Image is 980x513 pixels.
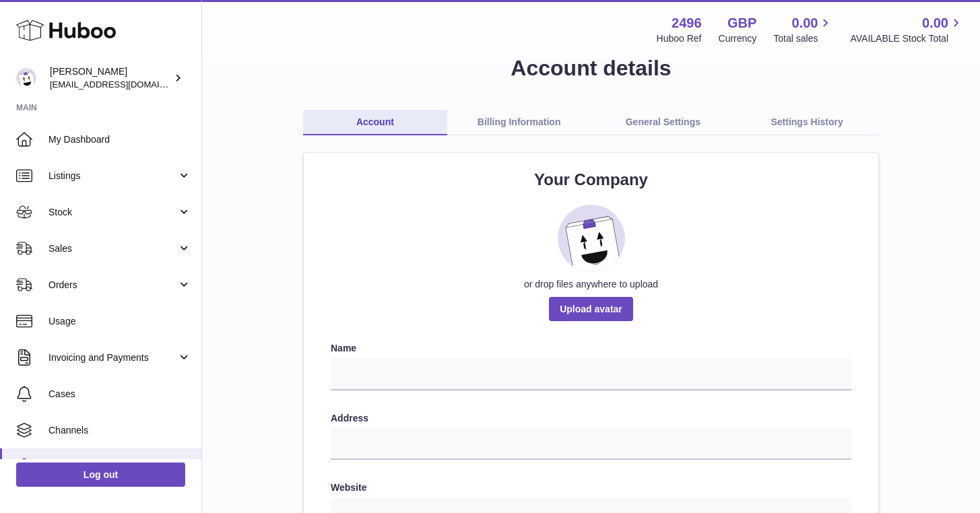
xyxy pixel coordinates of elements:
span: Sales [48,242,177,255]
label: Address [331,412,851,425]
span: Listings [48,170,177,182]
span: 0.00 [792,14,818,32]
a: Log out [16,463,185,487]
label: Name [331,342,851,355]
div: or drop files anywhere to upload [331,278,851,291]
span: Upload avatar [549,297,633,321]
span: Channels [48,424,191,437]
span: Cases [48,388,191,401]
label: Website [331,481,851,494]
div: Huboo Ref [657,32,702,45]
a: Settings History [735,110,879,135]
span: AVAILABLE Stock Total [850,32,964,45]
h1: Account details [224,54,958,83]
a: 0.00 AVAILABLE Stock Total [850,14,964,45]
span: My Dashboard [48,133,191,146]
a: 0.00 Total sales [773,14,833,45]
strong: 2496 [672,14,702,32]
span: 0.00 [922,14,948,32]
strong: GBP [727,14,756,32]
img: sales@distore.co.uk [16,68,36,88]
div: [PERSON_NAME] [50,65,171,91]
h2: Your Company [331,169,851,191]
span: Total sales [773,32,833,45]
span: Usage [48,315,191,328]
span: Invoicing and Payments [48,351,177,364]
span: Stock [48,206,177,219]
span: [EMAIL_ADDRESS][DOMAIN_NAME] [50,79,198,90]
div: Currency [719,32,757,45]
span: Orders [48,279,177,292]
a: General Settings [591,110,736,135]
a: Account [303,110,447,135]
a: Billing Information [447,110,591,135]
img: placeholder_image.svg [558,205,625,272]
